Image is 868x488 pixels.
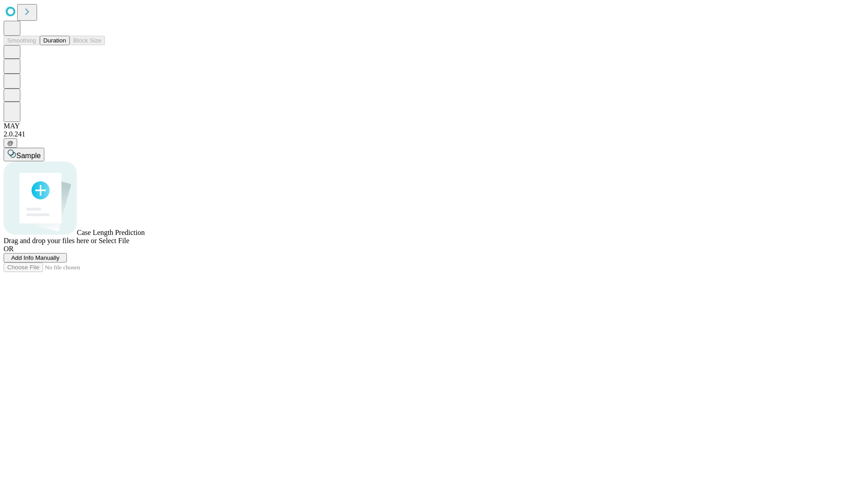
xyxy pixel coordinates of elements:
[4,237,97,244] span: Drag and drop your files here or
[4,36,40,45] button: Smoothing
[7,140,14,146] span: @
[4,138,17,148] button: @
[77,229,145,236] span: Case Length Prediction
[70,36,105,45] button: Block Size
[4,253,67,263] button: Add Info Manually
[40,36,70,45] button: Duration
[11,254,60,261] span: Add Info Manually
[16,152,41,160] span: Sample
[99,237,129,244] span: Select File
[4,130,864,138] div: 2.0.241
[4,148,44,161] button: Sample
[4,122,864,130] div: MAY
[4,245,14,253] span: OR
